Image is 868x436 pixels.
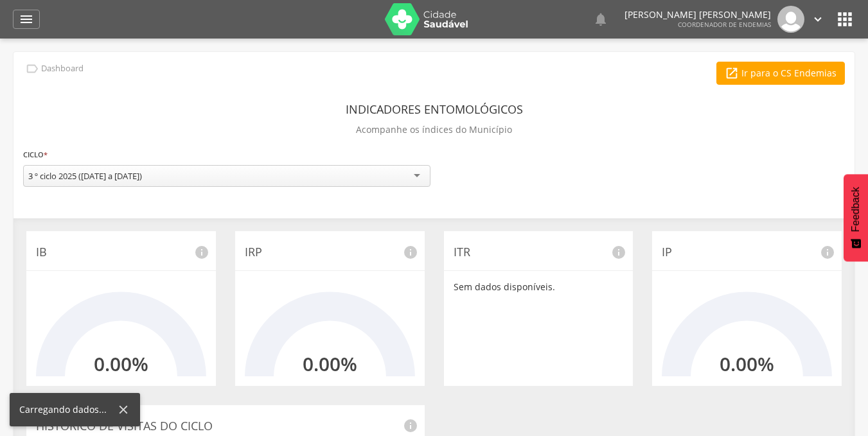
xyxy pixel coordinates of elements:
[716,62,845,85] a: Ir para o CS Endemias
[725,66,739,80] i: 
[346,98,523,121] header: Indicadores Entomológicos
[611,245,626,260] i: info
[678,20,771,29] span: Coordenador de Endemias
[19,403,116,416] div: Carregando dados...
[28,170,142,182] div: 3 º ciclo 2025 ([DATE] a [DATE])
[811,6,825,33] a: 
[593,6,608,33] a: 
[624,10,771,19] p: [PERSON_NAME] [PERSON_NAME]
[844,174,868,261] button: Feedback - Mostrar pesquisa
[662,244,832,261] p: IP
[454,281,624,293] p: Sem dados disponíveis.
[835,9,855,30] i: 
[720,353,774,374] h2: 0.00%
[850,187,862,232] span: Feedback
[454,244,624,261] p: ITR
[403,245,418,260] i: info
[36,418,415,435] p: Histórico de Visitas do Ciclo
[820,245,835,260] i: info
[25,62,39,76] i: 
[303,353,357,374] h2: 0.00%
[593,12,608,27] i: 
[13,10,40,29] a: 
[194,245,209,260] i: info
[23,148,48,162] label: Ciclo
[19,12,34,27] i: 
[356,121,512,139] p: Acompanhe os índices do Município
[403,418,418,433] i: info
[811,12,825,26] i: 
[245,244,415,261] p: IRP
[36,244,206,261] p: IB
[41,64,84,74] p: Dashboard
[94,353,148,374] h2: 0.00%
